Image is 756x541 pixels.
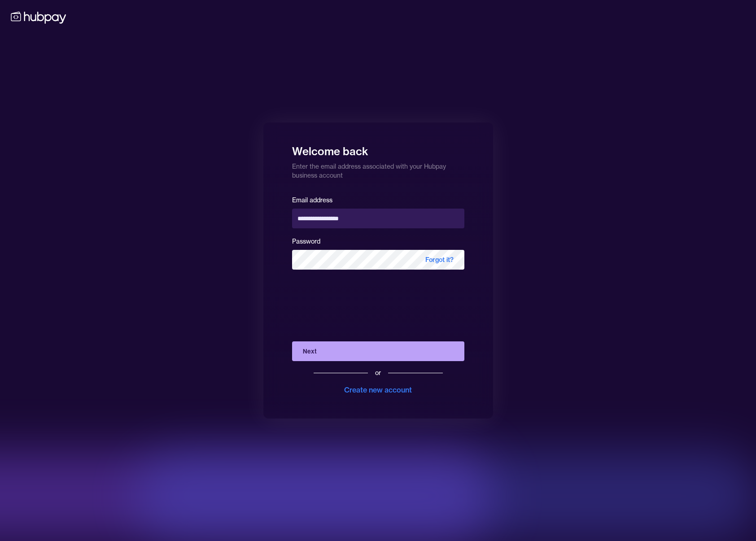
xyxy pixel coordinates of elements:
p: Enter the email address associated with your Hubpay business account [292,158,464,180]
span: Forgot it? [415,250,464,270]
button: Next [292,341,464,361]
label: Email address [292,196,332,204]
h1: Welcome back [292,139,464,158]
div: Create new account [344,384,412,395]
label: Password [292,237,320,245]
div: or [375,368,381,377]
